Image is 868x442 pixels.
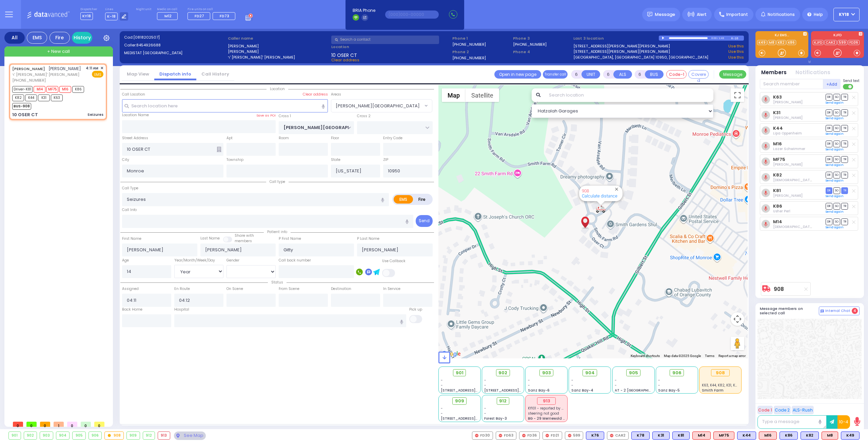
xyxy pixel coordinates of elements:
label: Pick up [409,307,422,312]
span: Patient info [264,229,291,234]
span: - [484,406,486,411]
span: BRIA Phone [353,7,375,14]
label: Lines [105,7,129,12]
label: Township [226,157,243,163]
img: red-radio-icon.svg [522,434,526,437]
div: 908 [596,205,606,213]
label: [PHONE_NUMBER] [513,42,547,47]
span: 0 [26,422,37,427]
span: KY18 [80,12,93,20]
span: SO [833,172,840,178]
span: Lipa Oppenheim [773,131,802,136]
img: red-radio-icon.svg [546,434,549,437]
a: Open in new page [494,70,541,79]
span: ר' [PERSON_NAME]' [PERSON_NAME] [12,72,81,78]
img: red-radio-icon.svg [475,434,478,437]
label: KJ EMS... [755,34,808,38]
span: SO [833,125,840,131]
span: DR [826,203,832,209]
span: Sanz Bay-5 [658,388,680,393]
label: ר' [PERSON_NAME]' [PERSON_NAME] [228,55,329,60]
span: TR [841,172,848,178]
div: 908 [711,369,730,377]
label: Hospital [174,307,189,312]
span: Location [267,86,288,91]
button: Close [613,186,620,192]
div: BLS [586,432,604,440]
div: BLS [801,432,819,440]
span: - [528,383,530,388]
button: KY18 [833,8,860,21]
label: Last 3 location [573,36,659,41]
span: EMS [92,71,103,78]
div: BLS [652,432,670,440]
span: DR [826,109,832,116]
span: - [571,378,573,383]
a: K81 [773,188,781,193]
a: Dispatch info [154,71,196,77]
span: + New call [47,48,70,55]
label: Entry Code [383,135,402,141]
a: Send again [826,194,844,198]
a: KJFD [813,40,824,45]
label: [PERSON_NAME] [228,49,329,55]
button: Transfer call [543,70,568,79]
a: [PERSON_NAME] [12,66,45,71]
label: Age [122,258,129,263]
label: Save as POI [256,113,276,118]
a: M16 [773,141,782,146]
span: 4 [852,308,858,314]
span: 0 [13,422,23,427]
a: K49 [757,40,767,45]
label: Fire [413,195,432,204]
div: JOEL FRIEDMAN [579,209,591,230]
label: Clear address [303,92,328,97]
span: DR [826,156,832,163]
div: BLS [841,432,860,440]
label: Medic on call [157,7,180,12]
span: 912 [499,398,507,404]
a: Map View [122,71,154,77]
span: members [235,238,252,244]
label: Destination [331,286,351,292]
input: Search location here [122,99,328,112]
span: Message [655,11,675,18]
button: Code-1 [666,70,687,79]
span: Smith Farm [702,388,724,393]
span: Usher Perl [773,209,790,214]
a: M8 [768,40,776,45]
label: EMS [394,195,413,204]
span: 901 [456,370,463,376]
label: Location [331,44,450,50]
label: MEDISTAT [GEOGRAPHIC_DATA] [124,50,225,56]
label: Night unit [136,7,151,12]
div: 0:00 [711,34,717,42]
div: / [717,34,718,42]
a: M14 [773,219,782,224]
span: Status [268,280,287,285]
span: - [441,406,443,411]
span: Sanz Bay-4 [571,388,593,393]
a: History [72,32,92,44]
span: SO [833,203,840,209]
label: Floor [331,135,339,141]
label: Turn off text [843,83,854,90]
label: Back Home [122,307,142,312]
label: State [331,157,340,163]
label: Call Type [122,186,138,191]
h5: Message members on selected call [760,307,819,315]
button: Internal Chat 4 [819,307,860,315]
button: 10-4 [837,415,850,429]
span: SO [833,218,840,225]
button: Drag Pegman onto the map to open Street View [731,337,744,350]
span: [STREET_ADDRESS][PERSON_NAME] [441,388,505,393]
div: Year/Month/Week/Day [174,258,223,263]
span: Lazer Dovid Itzkowitz [773,100,803,105]
span: [STREET_ADDRESS][PERSON_NAME] [484,388,548,393]
label: P Last Name [357,236,379,241]
span: M16 [59,86,71,93]
div: See map [174,432,206,440]
div: Fire [50,32,70,44]
a: [STREET_ADDRESS][PERSON_NAME][PERSON_NAME] [573,49,670,55]
label: Location Name [122,112,149,118]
